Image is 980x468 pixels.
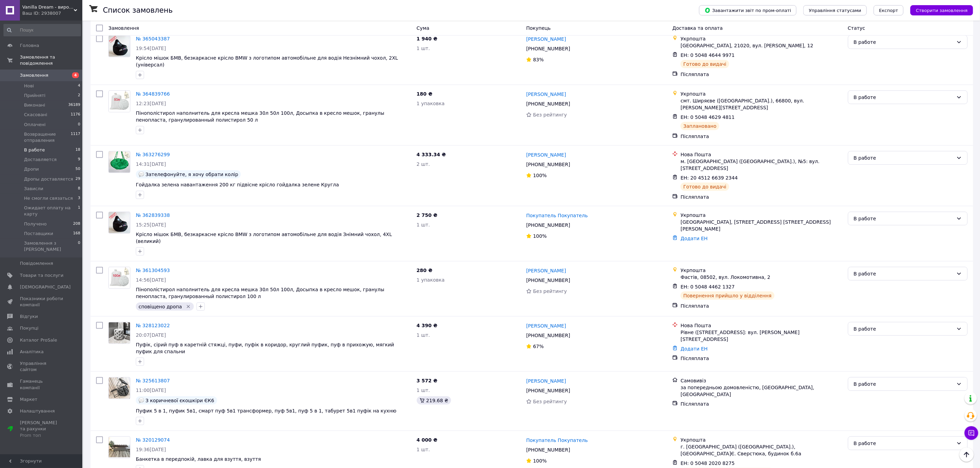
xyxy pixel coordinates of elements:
span: Банкетка в передпокій, лавка для взуття, взуття [136,456,261,462]
span: Замовлення та повідомлення [20,54,82,66]
a: Гойдалка зелена навантаження 200 кг підвісне крісло гойдалка зелене Кругла [136,182,339,187]
span: 168 [73,231,80,237]
span: Крісло мішок БМВ, безкаркасне крісло BMW з логотипом автомобільне для водія Знімний чохол, 4XL (в... [136,232,392,244]
a: Фото товару [108,322,130,344]
span: [PHONE_NUMBER] [526,278,570,283]
span: 1117 [71,131,80,144]
a: [PERSON_NAME] [526,36,566,42]
div: Prom топ [20,432,63,439]
span: 2 шт. [417,161,430,167]
span: Повідомлення [20,260,53,267]
button: Експорт [874,5,904,15]
div: Післяплата [681,71,842,78]
span: [PHONE_NUMBER] [526,222,570,228]
div: В работе [854,38,954,46]
a: [PERSON_NAME] [526,267,566,274]
span: ЕН: 0 5048 2020 8275 [681,460,735,466]
span: 15:25[DATE] [136,222,166,227]
div: [GEOGRAPHIC_DATA], [STREET_ADDRESS] [STREET_ADDRESS][PERSON_NAME] [681,219,842,232]
span: Налаштування [20,408,55,414]
span: 3 [78,195,80,201]
a: Пуфік, сірий пуф в каретній стяжці, пуфи, пуфік в коридор, круглий пуфик, пуф в прихожую, мягкий ... [136,342,394,354]
span: ЕН: 0 5048 4629 4811 [681,114,735,120]
span: [PERSON_NAME] та рахунки [20,420,63,439]
span: 100% [533,233,547,239]
div: Повернення прийшло у відділення [681,292,774,300]
span: 1 шт. [417,46,430,51]
img: :speech_balloon: [139,172,144,177]
svg: Видалити мітку [186,304,191,309]
img: Фото товару [109,378,130,399]
div: Післяплата [681,303,842,309]
span: Товари та послуги [20,272,63,279]
h1: Список замовлень [103,6,173,14]
span: Статус [848,25,865,31]
a: Створити замовлення [904,7,973,13]
span: Управління сайтом [20,360,63,373]
div: В работе [854,94,954,101]
span: Возвращение отправления [24,131,71,144]
a: Фото товару [108,436,130,458]
span: 18 [75,147,80,153]
a: № 363276299 [136,152,170,157]
div: Заплановано [681,122,719,130]
span: 1176 [71,112,80,118]
a: Фото товару [108,151,130,173]
a: № 328123022 [136,323,170,328]
div: В работе [854,215,954,222]
span: 2 [78,93,80,99]
span: Дропи [24,166,39,172]
span: Поставщики [24,231,53,237]
span: Пінополістирол наполнитель для кресла мешка 30л 50л 100л, Досыпка в кресло мешок, гранулы пенопла... [136,287,385,299]
span: 4 333.34 ₴ [417,152,446,157]
a: № 362839338 [136,212,170,218]
span: [PHONE_NUMBER] [526,46,570,51]
span: 280 ₴ [417,268,433,273]
div: Післяплата [681,133,842,140]
span: Каталог ProSale [20,337,57,343]
span: Аналітика [20,349,44,355]
a: Фото товару [108,267,130,289]
a: № 361304593 [136,268,170,273]
span: сповіщено дропа [139,304,182,309]
div: Готово до видачі [681,183,729,191]
span: Головна [20,42,39,49]
span: Гаманець компанії [20,378,63,391]
div: г. [GEOGRAPHIC_DATA] ([GEOGRAPHIC_DATA].), [GEOGRAPHIC_DATA]Є. Сверстюка, будинок б.6а [681,443,842,457]
div: м. [GEOGRAPHIC_DATA] ([GEOGRAPHIC_DATA].), №5: вул. [STREET_ADDRESS] [681,158,842,172]
span: [PHONE_NUMBER] [526,162,570,167]
span: 8 [78,186,80,192]
div: В работе [854,325,954,333]
span: Покупець [526,25,551,31]
div: Рівне ([STREET_ADDRESS]: вул. [PERSON_NAME][STREET_ADDRESS] [681,329,842,343]
div: Фастів, 08502, вул. Локомотивна, 2 [681,274,842,281]
div: Післяплата [681,355,842,362]
div: Укрпошта [681,90,842,97]
span: [PHONE_NUMBER] [526,333,570,338]
a: № 364839766 [136,91,170,97]
div: смт. Ширяєве ([GEOGRAPHIC_DATA].), 66800, вул. [PERSON_NAME][STREET_ADDRESS] [681,97,842,111]
span: З коричневої єкошкіри ЄК6 [145,398,214,403]
div: В работе [854,270,954,278]
span: 4 000 ₴ [417,437,438,443]
span: Замовлення [108,25,139,31]
button: Управління статусами [803,5,867,15]
span: Доставляется [24,157,57,163]
span: Відгуки [20,313,38,320]
div: Самовивіз [681,377,842,384]
span: 29 [75,176,80,182]
a: Покупатель Покупатель [526,212,588,219]
a: № 320129074 [136,437,170,443]
span: 2 750 ₴ [417,212,438,218]
span: 1 шт. [417,447,430,452]
span: 1 шт. [417,332,430,338]
span: 9 [78,157,80,163]
span: 50 [75,166,80,172]
span: Замовлення з [PERSON_NAME] [24,240,78,253]
div: Готово до видачі [681,60,729,68]
span: Створити замовлення [916,8,968,13]
span: [PHONE_NUMBER] [526,101,570,107]
span: Не смогли связаться [24,195,73,201]
a: [PERSON_NAME] [526,91,566,98]
span: [PHONE_NUMBER] [526,388,570,393]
